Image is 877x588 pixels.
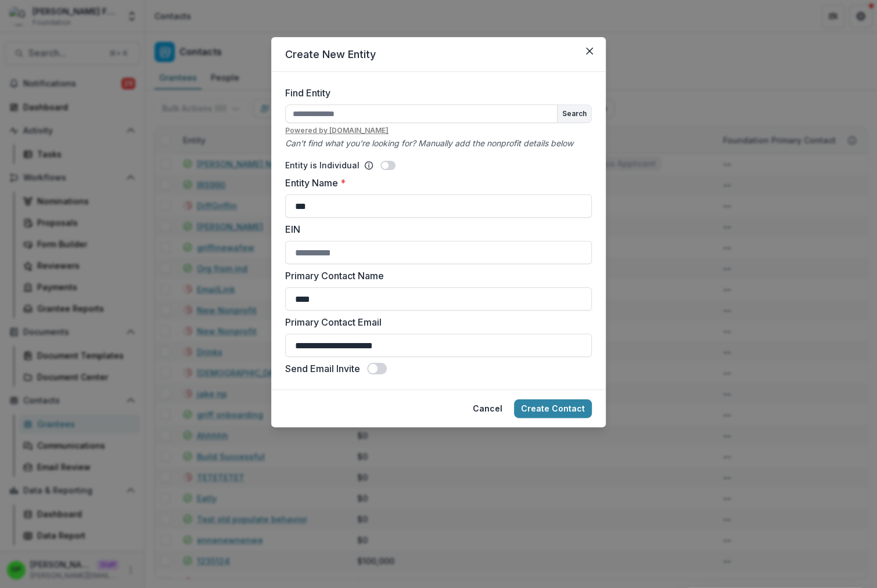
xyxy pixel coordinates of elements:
[580,42,599,60] button: Close
[285,86,585,100] label: Find Entity
[285,315,585,329] label: Primary Contact Email
[285,138,573,148] i: Can't find what you're looking for? Manually add the nonprofit details below
[329,126,389,135] a: [DOMAIN_NAME]
[514,399,592,418] button: Create Contact
[271,37,606,72] header: Create New Entity
[285,362,360,376] label: Send Email Invite
[285,222,585,236] label: EIN
[285,159,360,171] p: Entity is Individual
[285,269,585,283] label: Primary Contact Name
[285,125,592,136] u: Powered by
[558,105,591,122] button: Search
[285,176,585,190] label: Entity Name
[466,399,509,418] button: Cancel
